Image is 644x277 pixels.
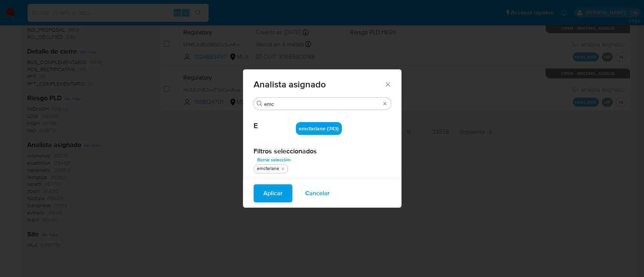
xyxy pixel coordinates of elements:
[295,184,340,202] button: Cancelar
[264,101,380,107] input: Buscar filtro
[305,185,330,202] span: Cancelar
[384,81,391,87] button: Cerrar
[254,80,384,89] span: Analista asignado
[254,155,294,164] button: Borrar selección
[255,165,281,172] div: emcfarlane
[257,101,263,107] button: Buscar
[254,110,296,130] span: E
[254,147,391,155] h2: Filtros seleccionados
[254,184,292,202] button: Aplicar
[263,185,283,202] span: Aplicar
[257,156,290,164] span: Borrar selección
[280,166,286,172] button: quitar emcfarlane
[382,101,388,107] button: Borrar
[296,122,342,135] div: emcfarlane (743)
[299,125,339,132] span: emcfarlane (743)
